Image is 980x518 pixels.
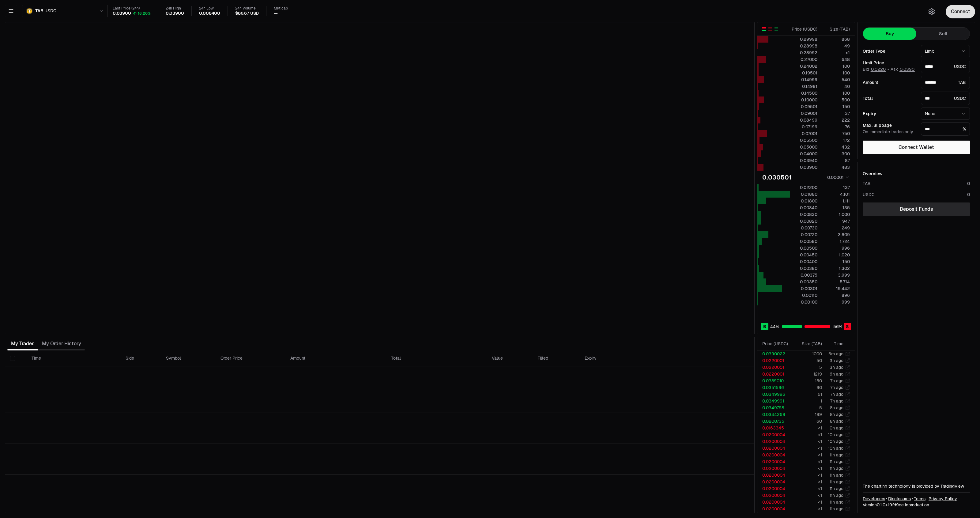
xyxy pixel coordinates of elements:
span: S [846,323,849,330]
td: <1 [793,465,822,472]
span: TAB [35,8,43,14]
div: 150 [823,104,850,110]
td: 0.0200004 [757,499,793,505]
td: 0.0344269 [757,411,793,418]
div: 0.00730 [790,225,817,231]
button: 0.00001 [825,174,850,181]
div: 24h High [166,6,184,11]
div: 5,714 [823,279,850,285]
div: 896 [823,292,850,298]
td: 0.0200004 [757,445,793,452]
div: Overview [863,171,883,177]
div: 222 [823,117,850,123]
button: My Trades [7,338,38,350]
div: 0 [967,180,970,187]
div: 100 [823,70,850,76]
div: Max. Slippage [863,123,916,127]
time: 11h ago [830,466,843,471]
td: 0.0200004 [757,431,793,438]
div: 0.09001 [790,110,817,116]
div: 100 [823,90,850,96]
div: 0.00375 [790,272,817,278]
div: 24h Low [199,6,221,11]
time: 10h ago [828,432,843,437]
div: 0.00720 [790,232,817,238]
div: USDC [863,191,875,198]
td: 1 [793,398,822,404]
td: 0.0220001 [757,364,793,371]
button: Show Buy Orders Only [774,27,779,32]
div: 0.08499 [790,117,817,123]
time: 7h ago [830,398,843,404]
div: 0.19501 [790,70,817,76]
div: 3,999 [823,272,850,278]
td: <1 [793,478,822,485]
div: 0.00380 [790,265,817,271]
td: 61 [793,391,822,398]
div: 0.00110 [790,292,817,298]
time: 11h ago [830,452,843,458]
div: 1,000 [823,211,850,217]
td: <1 [793,485,822,492]
td: 0.0349798 [757,404,793,411]
div: Size ( TAB ) [798,341,822,347]
div: 999 [823,299,850,305]
a: Deposit Funds [863,202,970,216]
time: 7h ago [830,391,843,397]
time: 10h ago [828,445,843,451]
a: Disclosures [888,496,911,502]
td: 0.0200735 [757,418,793,425]
td: 0.0200004 [757,485,793,492]
div: 0.29998 [790,36,817,42]
div: 0.00350 [790,279,817,285]
div: 0.03940 [790,157,817,164]
div: 0.01800 [790,198,817,204]
time: 7h ago [830,385,843,390]
td: 0.0163345 [757,425,793,431]
td: 90 [793,384,822,391]
div: 37 [823,110,850,116]
div: 0.28998 [790,43,817,49]
th: Symbol [161,350,216,366]
time: 11h ago [830,499,843,505]
a: Developers [863,496,885,502]
div: 996 [823,245,850,251]
div: TAB [921,76,970,89]
div: 0.00820 [790,218,817,224]
div: 0.27000 [790,56,817,62]
div: 40 [823,83,850,89]
div: 249 [823,225,850,231]
span: Bid - [863,67,889,72]
button: Connect Wallet [863,141,970,154]
div: 0.07199 [790,124,817,130]
div: 87 [823,157,850,164]
div: 300 [823,151,850,157]
td: 0.0200004 [757,478,793,485]
div: % [921,122,970,136]
th: Total [386,350,487,366]
a: Privacy Policy [929,496,957,502]
div: 0.030501 [762,173,792,182]
td: <1 [793,445,822,452]
div: Time [827,341,843,347]
div: Limit Price [863,61,916,65]
button: Select all [10,356,15,361]
span: 44 % [770,323,779,330]
div: 0.03900 [166,11,184,16]
th: Order Price [216,350,285,366]
td: <1 [793,431,822,438]
div: 0.05000 [790,144,817,150]
div: 0.008400 [199,11,221,16]
button: Show Sell Orders Only [768,27,773,32]
div: Expiry [863,112,916,116]
button: My Order History [38,338,85,350]
div: 135 [823,205,850,211]
th: Value [487,350,533,366]
div: 0.00400 [790,259,817,265]
div: 0.04000 [790,151,817,157]
div: 1,302 [823,265,850,271]
div: 868 [823,36,850,42]
div: 0 [967,191,970,198]
td: <1 [793,499,822,505]
div: 0.24002 [790,63,817,69]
